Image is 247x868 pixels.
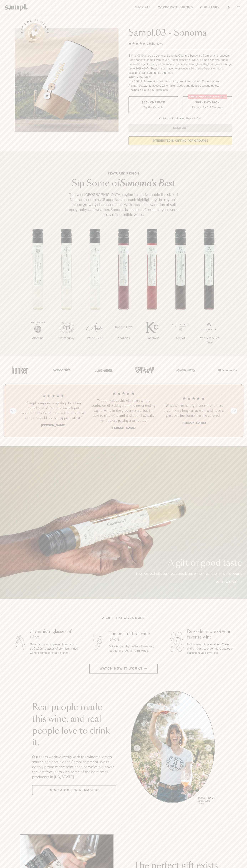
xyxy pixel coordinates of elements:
small: Perfect For 2-4 Tastings [192,105,223,109]
img: Artboard_1_c8cd28af-0030-4af1-819c-248e302c7f06_x450.png [9,362,31,378]
h3: The best gift for wine lovers [109,631,157,642]
li: 2 / 4 [91,391,156,430]
li: 5 / 7 [138,229,166,352]
p: Gift a tasting flight of hand-selected, hard-to-find [US_STATE] wines. [109,644,157,653]
h2: Real people made this wine, and real people love to drink it. [32,702,116,749]
img: Sampl logo [5,4,28,11]
h3: Re-order more of your favorite wine [187,629,236,640]
p: Proprietary Red Blend [195,336,223,345]
span: 140 [147,42,152,45]
h3: “Not only does this eliminate all the confusion of picking from the never ending wall of wine in ... [91,398,156,423]
div: Sampl.03 lets you try some of Sonoma County's best wine from small producers. Each capsule comes ... [128,54,232,75]
button: Sold Out [128,124,232,132]
p: Merlot [166,336,195,340]
strong: What’s Included: [128,76,151,79]
a: Read about Winemakers [32,785,116,795]
b: [PERSON_NAME] [41,424,65,427]
p: Pinot Noir [109,336,138,340]
li: Christmas Sale Pricing Shown In Cart [157,117,203,120]
li: 2 / 7 [52,229,81,352]
em: Sonoma's Best [120,179,175,188]
h3: “Sampl is my one-stop shop for all my birthday gifts! Our best friends just received their Sampl ... [21,401,86,421]
p: Albarino [24,336,52,340]
button: Watch how it works [89,664,158,674]
img: Artboard_7_5b34974b-f019-449e-91fb-745f8d0877ee_x450.png [216,362,238,378]
p: A gift of good taste [135,559,242,567]
button: Next slide [231,408,237,414]
p: [PERSON_NAME] Sutro, Sutro Wines [198,797,215,805]
p: Fall in love with a wine, or 7? We make it easy to order more bottles or glasses of your favorites. [187,642,236,655]
li: Recipes & Pairing Suggestions [128,88,232,92]
li: 6 / 7 [166,229,195,352]
p: The vast [GEOGRAPHIC_DATA] region is nearly double the size of Napa and contains 18 appellations,... [66,192,181,217]
p: Our team works directly with the winemakers to source and bottle each Sampl shipment. We’re deepl... [32,754,116,779]
li: 4 / 7 [109,229,138,352]
li: A smart coaster to access winemaker videos and detailed tasting notes. [128,84,232,88]
a: Our Story [198,4,221,11]
img: Artboard_6_04f9a106-072f-468a-bdd7-f11783b05722_x450.png [51,362,72,378]
p: Pinot Noir [138,336,166,340]
ul: carousel [131,691,215,806]
span: $88 - Two Pack [195,101,220,104]
p: Sampl's tasting capsule allows you to try 7 100ml glasses of premium wines without committing to ... [30,642,79,655]
div: Christmas SALE! Save 20% [188,94,227,99]
li: 7 / 7 [195,229,223,356]
img: Artboard_5_7fdae55a-36fd-43f7-8bfd-f74a06a2878e_x450.png [92,362,114,378]
b: [PERSON_NAME] [111,426,136,430]
p: Chardonnay [52,336,81,340]
h1: Sampl.03 - Sonoma [128,28,232,38]
div: slide 1 [131,691,215,806]
button: See how it works [25,23,45,43]
li: 7x - 100ml glasses of small production, premium Sonoma County wines [128,79,232,84]
div: 140Reviews [128,41,163,46]
a: Add to cart [216,580,242,584]
li: 3 / 4 [161,391,226,430]
span: Reviews [152,42,163,45]
li: 1 / 4 [21,391,86,430]
a: Corporate Gifting [156,4,195,11]
img: Sampl.03 - Sonoma [15,28,119,132]
a: Shop All [133,4,153,11]
img: Artboard_4_28b4d326-c26e-48f9-9c80-911f17d6414e_x450.png [133,362,155,378]
a: interested in gifting for groups? [128,136,232,145]
h3: 7 premium glasses of wine [30,629,79,640]
p: White Blend [81,336,109,340]
b: [PERSON_NAME] [182,421,206,425]
p: The perfect gift for everyone from wine lovers to casual sippers. [135,571,242,576]
h3: “Whether I'm having friends over or just tired from a long day at work and need a glass of wine, ... [161,403,226,418]
button: Previous slide [10,408,16,414]
li: 3 / 7 [81,229,109,352]
small: Try the Capsule [143,105,163,109]
img: Artboard_3_0b291449-6e8c-4d07-b2c2-3f3601a19cd1_x450.png [175,362,196,378]
li: 1 / 7 [24,229,52,352]
span: $55 - One Pack [142,101,165,104]
p: Featured Region [66,171,181,176]
h2: A gift that gives more [102,616,145,620]
h2: Sip Some of [66,179,181,188]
